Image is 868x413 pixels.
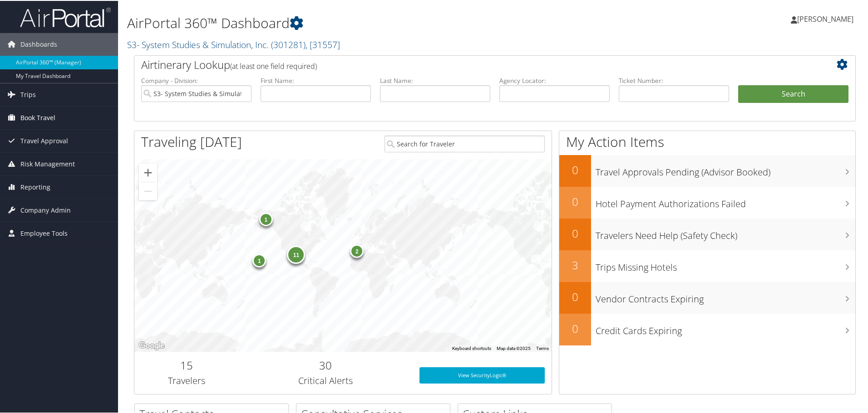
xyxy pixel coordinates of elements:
a: 3Trips Missing Hotels [559,249,855,281]
span: Dashboards [20,32,57,55]
button: Zoom out [139,181,157,199]
span: Reporting [20,175,50,198]
span: Risk Management [20,152,75,175]
span: Map data ©2025 [497,345,531,350]
h3: Credit Cards Expiring [596,319,855,336]
h3: Travelers Need Help (Safety Check) [596,224,855,241]
h2: 0 [559,193,591,209]
span: ( 301281 ) [271,38,306,50]
img: airportal-logo.png [20,6,111,27]
h3: Travel Approvals Pending (Advisor Booked) [596,160,855,178]
button: Keyboard shortcuts [452,345,491,351]
h2: 0 [559,320,591,335]
span: Employee Tools [20,221,68,244]
h2: 0 [559,288,591,304]
span: Travel Approval [20,129,68,151]
h1: My Action Items [559,131,855,151]
a: 0Vendor Contracts Expiring [559,281,855,313]
input: Search for Traveler [385,135,545,151]
h2: 30 [246,357,406,372]
a: S3- System Studies & Simulation, Inc. [127,38,340,50]
h2: 15 [141,357,232,372]
label: First Name: [261,75,371,84]
div: 1 [259,212,272,225]
span: (at least one field required) [230,60,317,70]
h1: Traveling [DATE] [141,131,242,151]
div: 11 [287,245,305,263]
h3: Hotel Payment Authorizations Failed [596,192,855,209]
div: 2 [350,243,364,257]
h3: Critical Alerts [246,374,406,386]
h2: 0 [559,225,591,240]
a: 0Hotel Payment Authorizations Failed [559,186,855,218]
span: [PERSON_NAME] [797,13,853,23]
span: Trips [20,83,36,105]
label: Agency Locator: [499,75,610,84]
div: 1 [252,253,266,267]
a: [PERSON_NAME] [791,5,863,32]
label: Last Name: [380,75,490,84]
img: Google [137,339,167,351]
h3: Trips Missing Hotels [596,256,855,273]
h2: 0 [559,161,591,177]
a: View SecurityLogic® [419,366,545,383]
label: Ticket Number: [619,75,729,84]
h1: AirPortal 360™ Dashboard [127,13,617,32]
span: Book Travel [20,106,55,128]
h2: Airtinerary Lookup [141,56,789,72]
h3: Travelers [141,374,232,386]
span: , [ 31557 ] [306,38,340,50]
h2: 3 [559,257,591,272]
label: Company - Division: [141,75,252,84]
a: 0Travel Approvals Pending (Advisor Booked) [559,154,855,186]
a: Open this area in Google Maps (opens a new window) [137,339,167,351]
a: Terms (opens in new tab) [536,345,549,350]
h3: Vendor Contracts Expiring [596,287,855,305]
button: Search [738,84,848,102]
span: Company Admin [20,198,71,221]
button: Zoom in [139,163,157,181]
a: 0Travelers Need Help (Safety Check) [559,218,855,249]
a: 0Credit Cards Expiring [559,313,855,345]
